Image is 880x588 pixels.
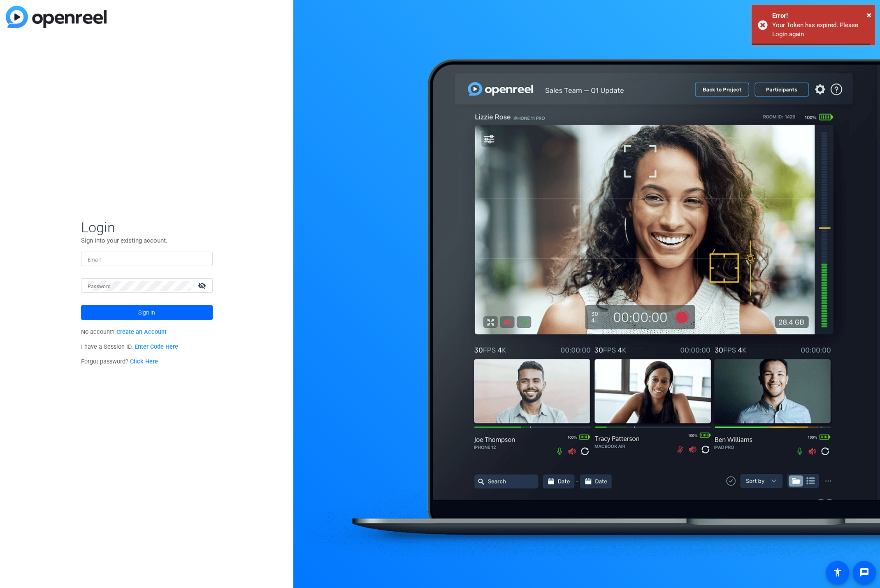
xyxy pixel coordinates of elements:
span: Sign in [138,302,155,323]
mat-icon: accessibility [833,567,843,577]
span: I have a Session ID. [81,343,179,350]
input: Enter Email Address [88,254,206,264]
mat-icon: visibility_off [193,280,213,292]
a: Click Here [130,358,158,365]
a: Enter Code Here [135,343,178,350]
mat-label: Email [88,257,101,263]
span: No account? [81,329,167,336]
div: Error! [772,11,869,21]
div: Your Token has expired. Please Login again [772,21,869,39]
span: Forgot password? [81,358,158,365]
mat-label: Password [88,284,111,289]
a: Create an Account [116,329,167,336]
button: Close [867,9,871,21]
span: Login [81,219,213,236]
span: × [867,10,871,20]
button: Sign in [81,305,213,320]
img: blue-gradient.svg [6,6,107,28]
p: Sign into your existing account. [81,236,213,245]
mat-icon: message [859,567,869,577]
